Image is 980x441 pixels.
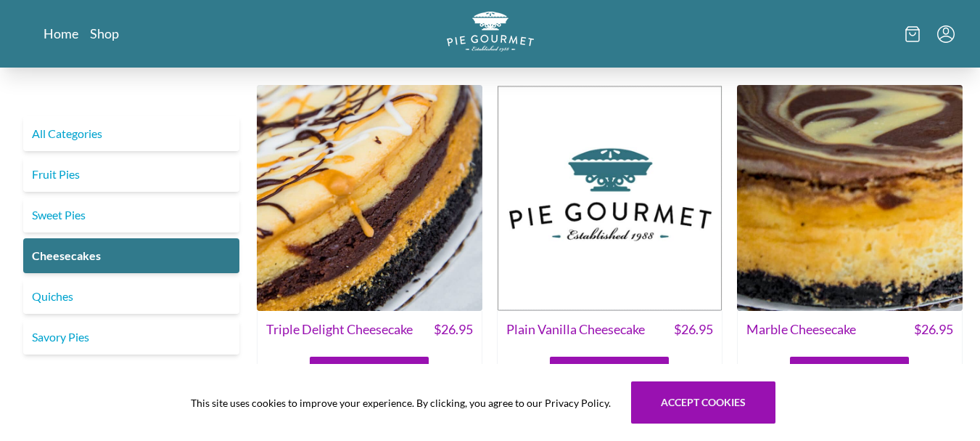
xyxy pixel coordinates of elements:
[631,381,775,424] button: Accept cookies
[550,357,669,387] button: Add to Cart
[914,320,953,339] span: $ 26.95
[44,25,78,42] a: Home
[23,238,239,273] a: Cheesecakes
[23,279,239,314] a: Quiches
[191,395,611,410] span: This site uses cookies to improve your experience. By clicking, you agree to our Privacy Policy.
[434,320,473,339] span: $ 26.95
[257,85,482,311] img: Triple Delight Cheesecake
[90,25,119,42] a: Shop
[746,320,856,339] span: Marble Cheesecake
[23,116,239,151] a: All Categories
[497,85,722,311] img: Plain Vanilla Cheesecake
[23,198,239,232] a: Sweet Pies
[266,320,413,339] span: Triple Delight Cheesecake
[310,357,429,387] button: Add to Cart
[23,320,239,355] a: Savory Pies
[506,320,645,339] span: Plain Vanilla Cheesecake
[937,25,955,43] button: Menu
[23,157,239,192] a: Fruit Pies
[447,12,534,56] a: Logo
[737,85,963,311] img: Marble Cheesecake
[790,357,909,387] button: Add to Cart
[447,12,534,52] img: logo
[674,320,713,339] span: $ 26.95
